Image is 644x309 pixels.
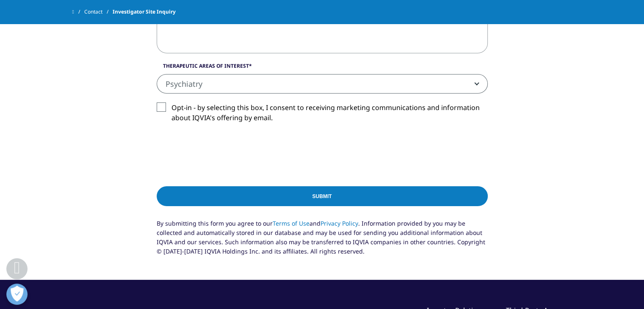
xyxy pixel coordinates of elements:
[157,62,488,74] label: Therapeutic Areas of Interest
[157,136,285,169] iframe: reCAPTCHA
[157,74,487,94] span: Psychiatry
[321,219,358,227] a: Privacy Policy
[84,4,113,19] a: Contact
[273,219,310,227] a: Terms of Use
[157,219,488,256] div: By submitting this form you agree to our and . Information provided by you may be collected and a...
[6,284,28,305] button: Open Preferences
[157,186,488,206] input: Submit
[157,102,488,127] label: Opt-in - by selecting this box, I consent to receiving marketing communications and information a...
[157,74,488,94] span: Psychiatry
[113,4,176,19] span: Investigator Site Inquiry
